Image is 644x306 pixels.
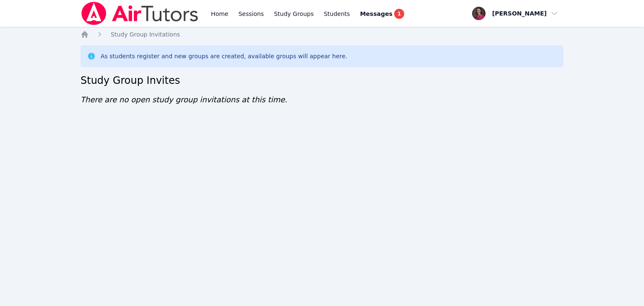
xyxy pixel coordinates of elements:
[360,10,392,18] span: Messages
[101,52,347,60] div: As students register and new groups are created, available groups will appear here.
[80,95,287,104] span: There are no open study group invitations at this time.
[111,31,180,38] span: Study Group Invitations
[80,30,563,39] nav: Breadcrumb
[80,74,563,87] h2: Study Group Invites
[111,30,180,39] a: Study Group Invitations
[394,9,404,19] span: 1
[80,2,199,25] img: Air Tutors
